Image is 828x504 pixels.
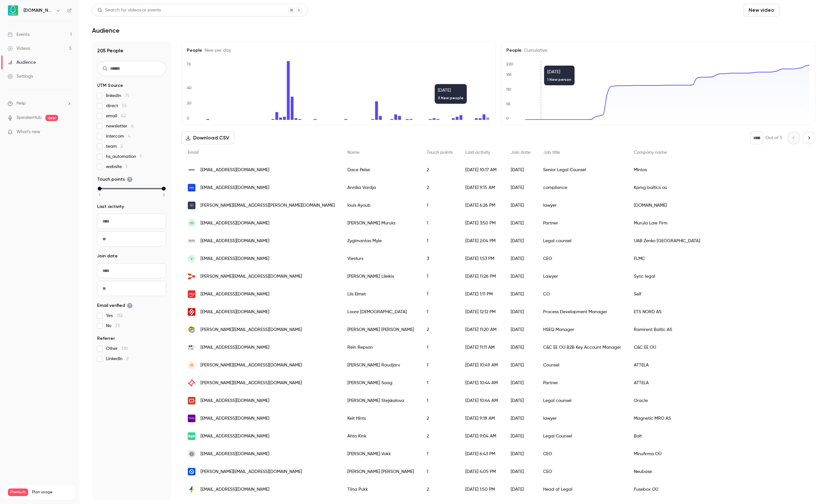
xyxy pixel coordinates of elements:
div: Sync legal [628,268,817,285]
div: Tiina Pukk [341,481,420,498]
img: magneticgroup.co [188,415,195,422]
span: [EMAIL_ADDRESS][DOMAIN_NAME] [200,344,269,351]
span: New per day [202,48,231,53]
div: C&C EE OÜ B2B Key Account Manager [537,339,628,356]
span: What's new [16,129,40,135]
div: Legal counsel [537,392,628,410]
h5: People [187,47,490,54]
h1: 205 People [97,47,166,55]
span: Premium [8,488,28,496]
input: From [97,214,166,229]
div: 2 [420,481,459,498]
text: 76 [187,62,191,66]
span: Email [188,150,199,155]
span: intercom [106,133,130,139]
div: Process Development Manager [537,303,628,321]
span: LinkedIn [106,356,128,362]
span: Referrer [97,335,115,342]
img: etsnord.com [188,308,195,316]
span: 73 [115,324,120,328]
div: ATTELA [628,374,817,392]
img: mintos.com [188,166,195,174]
div: Magnetic MRO AS [628,410,817,427]
span: Email verified [97,302,133,309]
h1: Audience [92,27,120,34]
div: louis Ayoub [341,197,420,214]
span: [PERSON_NAME][EMAIL_ADDRESS][DOMAIN_NAME] [200,326,302,333]
span: [EMAIL_ADDRESS][DOMAIN_NAME] [200,291,269,298]
div: [PERSON_NAME] Stejskalova [341,392,420,410]
div: [DATE] 11:11 AM [459,339,504,356]
span: Join date [511,150,530,155]
div: Ramirent Baltic AS [628,321,817,339]
span: UTM Source [97,82,123,89]
div: [DATE] 9:15 AM [459,179,504,197]
div: [DATE] [504,232,537,250]
span: [EMAIL_ADDRESS][DOMAIN_NAME] [200,220,269,227]
div: Viesturs [341,250,420,268]
span: [EMAIL_ADDRESS][DOMAIN_NAME] [200,415,269,422]
span: newsletter [106,123,134,129]
p: Out of 5 [766,135,782,141]
div: [DATE] [504,392,537,410]
text: 0 [506,116,509,120]
div: ETS NORD AS [628,303,817,321]
span: 1 [99,192,100,198]
div: [DATE] [504,268,537,285]
div: Annika Vardja [341,179,420,197]
span: Cumulative [522,48,547,53]
div: max [162,187,166,191]
div: [DATE] [504,410,537,427]
div: [PERSON_NAME] Vokk [341,445,420,463]
div: [DATE] 3:50 PM [459,214,504,232]
span: Touch points [427,150,453,155]
text: 20 [187,101,192,105]
div: [DOMAIN_NAME] [628,197,817,214]
div: [DATE] [504,427,537,445]
div: Senior Legal Counsel [537,161,628,179]
div: CO [537,285,628,303]
div: 1 [420,303,459,321]
div: ATTELA [628,356,817,374]
span: [EMAIL_ADDRESS][DOMAIN_NAME] [200,255,269,262]
div: [DATE] 11:20 AM [459,321,504,339]
img: ramirent.ee [188,326,195,333]
button: Download CSV [181,132,234,144]
span: 42 [121,114,126,118]
div: Liis Elmet [341,285,420,303]
div: [PERSON_NAME] [PERSON_NAME] [341,463,420,481]
div: [PERSON_NAME] Murula [341,214,420,232]
span: 132 [116,313,122,318]
span: 1 [140,154,141,159]
div: [DATE] 1:11 PM [459,285,504,303]
span: Help [16,100,26,107]
div: [DATE] [504,197,537,214]
div: Legal counsel [537,232,628,250]
div: Loore [DEMOGRAPHIC_DATA] [341,303,420,321]
div: 1 [420,445,459,463]
span: linkedin [106,93,129,99]
div: Counsel [537,356,628,374]
div: [DATE] 2:04 PM [459,232,504,250]
div: Partner [537,214,628,232]
span: 6 [131,124,134,128]
div: 1 [420,356,459,374]
span: [EMAIL_ADDRESS][DOMAIN_NAME] [200,184,269,191]
span: [EMAIL_ADDRESS][DOMAIN_NAME] [200,238,269,244]
span: Job title [543,150,560,155]
div: lawyer [537,197,628,214]
div: Lawyer [537,268,628,285]
img: Avokaado.io [8,5,18,16]
div: Head of Legal [537,481,628,498]
span: [EMAIL_ADDRESS][DOMAIN_NAME] [200,486,269,493]
div: Murula Law Firm [628,214,817,232]
div: HSEQ Manager [537,321,628,339]
div: Search for videos or events [97,7,161,14]
text: 165 [506,72,512,77]
img: myfitness.ee [188,290,195,298]
img: virtualofficeinestonia.com [188,450,195,458]
span: 170 [122,346,128,351]
span: 3 [163,192,165,198]
img: oracle.com [188,397,195,404]
img: zenkoint.com [188,237,195,245]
